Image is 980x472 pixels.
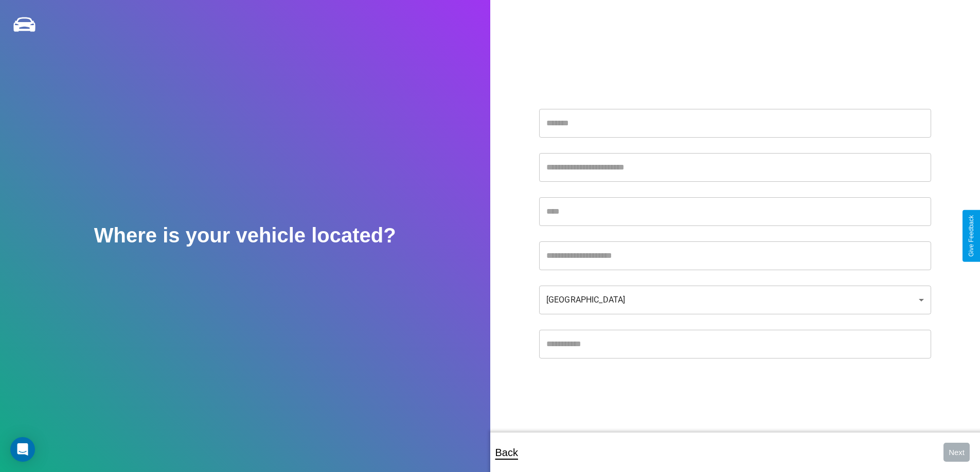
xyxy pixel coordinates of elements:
[10,437,35,462] div: Open Intercom Messenger
[539,286,931,314] div: [GEOGRAPHIC_DATA]
[943,443,970,462] button: Next
[94,224,396,247] h2: Where is your vehicle located?
[968,215,975,257] div: Give Feedback
[495,443,518,462] p: Back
